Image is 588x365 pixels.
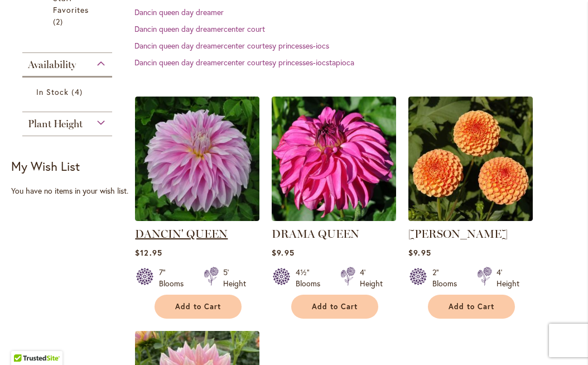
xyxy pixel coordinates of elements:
[312,302,358,311] span: Add to Cart
[53,16,66,27] span: 2
[134,7,224,17] a: Dancin queen day dreamer
[296,267,327,289] div: 4½" Blooms
[272,227,359,241] a: DRAMA QUEEN
[408,227,508,241] a: [PERSON_NAME]
[28,118,83,130] span: Plant Height
[36,87,69,97] span: In Stock
[135,97,259,221] img: Dancin' Queen
[71,86,85,98] span: 4
[134,57,354,68] a: Dancin queen day dreamercenter courtesy princesses-iocstapioca
[8,325,40,357] iframe: Launch Accessibility Center
[272,97,396,221] img: DRAMA QUEEN
[272,213,396,223] a: DRAMA QUEEN
[223,267,246,289] div: 5' Height
[159,267,190,289] div: 7" Blooms
[135,227,228,241] a: DANCIN' QUEEN
[291,295,378,319] button: Add to Cart
[135,213,259,223] a: Dancin' Queen
[408,213,533,223] a: AMBER QUEEN
[135,247,162,258] span: $12.95
[272,247,294,258] span: $9.95
[408,247,431,258] span: $9.95
[360,267,383,289] div: 4' Height
[11,185,129,196] div: You have no items in your wish list.
[134,40,329,51] a: Dancin queen day dreamercenter courtesy princesses-iocs
[155,295,242,319] button: Add to Cart
[497,267,519,289] div: 4' Height
[28,59,76,71] span: Availability
[134,23,265,34] a: Dancin queen day dreamercenter court
[36,86,101,98] a: In Stock 4
[449,302,494,311] span: Add to Cart
[432,267,464,289] div: 2" Blooms
[175,302,221,311] span: Add to Cart
[408,97,533,221] img: AMBER QUEEN
[428,295,515,319] button: Add to Cart
[11,158,80,174] strong: My Wish List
